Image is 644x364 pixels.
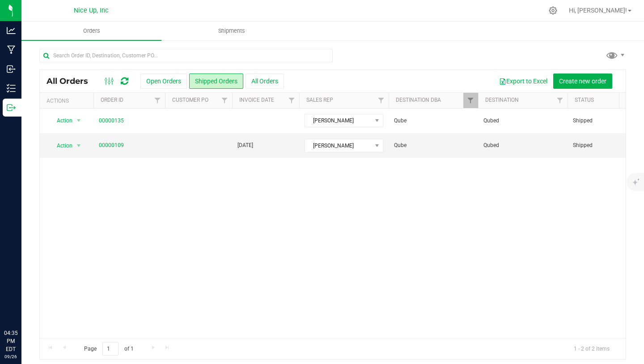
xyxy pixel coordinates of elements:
span: select [73,139,85,152]
a: Destination DBA [396,97,441,103]
span: Orders [71,27,112,35]
span: Qube [394,141,473,150]
a: Customer PO [172,97,208,103]
a: Invoice Date [239,97,274,103]
span: Qubed [483,141,562,150]
inline-svg: Manufacturing [7,45,16,54]
span: Create new order [559,78,606,85]
span: [PERSON_NAME] [305,139,372,152]
a: Filter [284,93,299,108]
a: Sales Rep [306,97,333,103]
span: Action [49,114,73,127]
span: Nice Up, Inc [74,7,109,14]
button: All Orders [246,74,284,89]
inline-svg: Outbound [7,103,16,112]
span: Page of 1 [76,342,141,356]
span: All Orders [47,76,97,86]
div: Actions [47,98,90,104]
span: Action [49,139,73,152]
span: Qube [394,117,473,125]
a: 00000109 [99,141,124,150]
span: 1 - 2 of 2 items [567,342,617,355]
a: 00000135 [99,117,124,125]
a: Filter [150,93,165,108]
inline-svg: Inventory [7,84,16,93]
a: Destination [485,97,519,103]
span: Shipped [573,117,629,125]
a: Shipments [161,22,301,40]
span: select [73,114,85,127]
a: Filter [217,93,232,108]
span: Shipped [573,141,629,150]
a: Filter [553,93,568,108]
input: 1 [102,342,119,356]
button: Create new order [553,74,612,89]
input: Search Order ID, Destination, Customer PO... [39,49,333,62]
p: 09/26 [4,353,17,360]
inline-svg: Analytics [7,26,16,35]
button: Open Orders [140,74,187,89]
span: [DATE] [237,141,253,150]
span: [PERSON_NAME] [305,114,372,127]
p: 04:35 PM EDT [4,329,17,353]
span: Hi, [PERSON_NAME]! [569,7,627,14]
inline-svg: Inbound [7,65,16,74]
a: Order ID [101,97,123,103]
a: Status [575,97,594,103]
span: Qubed [483,117,562,125]
button: Export to Excel [493,74,553,89]
div: Manage settings [547,6,559,15]
a: Filter [374,93,389,108]
a: Orders [21,22,161,40]
button: Shipped Orders [189,74,243,89]
span: Shipments [206,27,257,35]
a: Filter [463,93,478,108]
iframe: Resource center [9,292,36,319]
